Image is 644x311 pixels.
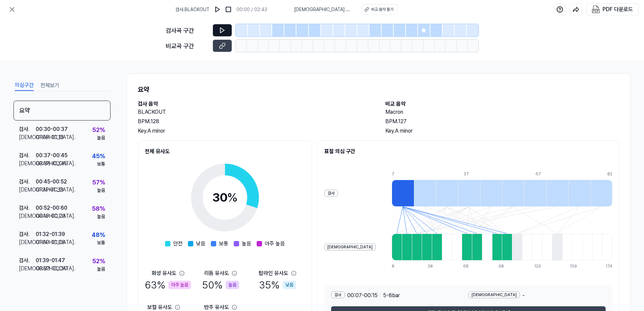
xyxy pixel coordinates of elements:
span: 안전 [173,240,183,248]
div: 48 % [92,230,105,239]
div: 00:23 - 00:30 [36,265,67,273]
div: 50 % [202,277,239,292]
div: - [469,291,606,300]
div: 01:32 - 01:39 [36,230,65,238]
div: [DEMOGRAPHIC_DATA] . [19,238,36,246]
div: 7 [392,171,414,177]
span: 낮음 [196,240,205,248]
div: 52 % [92,256,105,266]
img: stop [225,6,232,13]
span: 높음 [242,240,251,248]
span: % [227,190,238,205]
div: 01:08 - 01:16 [36,133,64,141]
img: PDF Download [592,5,600,13]
div: 63 % [145,277,191,292]
div: 57 % [92,178,105,187]
h2: BLACKOUT [138,108,372,116]
div: 98 [498,263,509,269]
span: 5 - 8 bar [383,291,400,300]
button: 비교 음악 듣기 [361,4,398,15]
div: 낮음 [283,281,296,289]
span: 보통 [219,240,228,248]
div: 129 [534,263,544,269]
div: 높음 [97,266,105,273]
div: Key. A minor [138,127,372,135]
div: 검사 [331,291,345,298]
div: 비교 음악 듣기 [371,6,393,12]
img: help [556,6,563,13]
div: 00:00 / 02:43 [236,6,267,13]
div: 검사 . [19,230,36,238]
span: 아주 높음 [265,240,285,248]
div: 검사 . [19,178,36,186]
div: 보통 [97,239,105,246]
div: Key. A minor [385,127,619,135]
div: 58 % [92,204,105,213]
div: 01:31 - 01:38 [36,186,64,194]
h2: 표절 의심 구간 [324,147,612,155]
h2: 비교 음악 [385,100,619,108]
div: 174 [606,263,612,269]
div: 8 [392,263,402,269]
div: [DEMOGRAPHIC_DATA] . [19,212,36,220]
div: 45 % [92,151,105,161]
div: 리듬 유사도 [204,269,229,277]
div: 00:30 - 00:37 [36,125,68,133]
div: [DEMOGRAPHIC_DATA] [469,291,520,298]
div: 00:52 - 00:60 [36,204,67,212]
span: 검사 . BLACKOUT [175,6,210,13]
h2: 검사 음악 [138,100,372,108]
div: BPM. 127 [385,117,619,126]
div: 01:39 - 01:47 [36,256,65,265]
div: 00:45 - 00:52 [36,178,67,186]
div: [DEMOGRAPHIC_DATA] . [19,265,36,273]
div: 검사 . [19,151,36,160]
div: BPM. 128 [138,117,372,126]
img: share [573,6,579,13]
div: 30 [212,188,238,207]
div: 00:37 - 00:45 [36,151,67,160]
div: 82 [607,171,612,177]
div: 00:15 - 00:23 [36,212,66,220]
div: 높음 [97,213,105,220]
div: 00:38 - 00:45 [36,160,67,168]
div: 37 [463,171,486,177]
span: 00:07 - 00:15 [347,291,378,300]
h1: 요약 [138,84,619,95]
div: 높음 [97,134,105,141]
div: 화성 유사도 [152,269,176,277]
div: 68 [463,263,473,269]
button: 의심구간 [15,80,34,91]
div: 01:00 - 01:08 [36,238,65,246]
div: 비교곡 구간 [166,41,209,50]
div: [DEMOGRAPHIC_DATA] . [19,186,36,194]
div: 높음 [226,281,239,289]
button: 전체보기 [40,80,59,91]
div: 159 [570,263,580,269]
div: 탑라인 유사도 [259,269,288,277]
div: 35 % [259,277,296,292]
div: 검사 . [19,204,36,212]
button: PDF 다운로드 [590,4,634,15]
div: 검사 . [19,256,36,265]
div: 높음 [97,187,105,194]
div: [DEMOGRAPHIC_DATA] [324,244,376,250]
h2: Macron [385,108,619,116]
div: 보통 [97,161,105,168]
div: [DEMOGRAPHIC_DATA] . [19,133,36,141]
div: 검사 . [19,125,36,133]
div: [DEMOGRAPHIC_DATA] . [19,160,36,168]
h2: 전체 유사도 [145,147,305,155]
div: 검사 [324,190,338,197]
div: 아주 높음 [168,281,191,289]
div: 67 [536,171,558,177]
div: PDF 다운로드 [603,5,633,14]
img: play [214,6,221,13]
div: 38 [427,263,438,269]
span: [DEMOGRAPHIC_DATA] . Macron [294,6,353,13]
div: 요약 [13,101,110,120]
div: 검사곡 구간 [166,26,209,35]
div: 52 % [92,125,105,134]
